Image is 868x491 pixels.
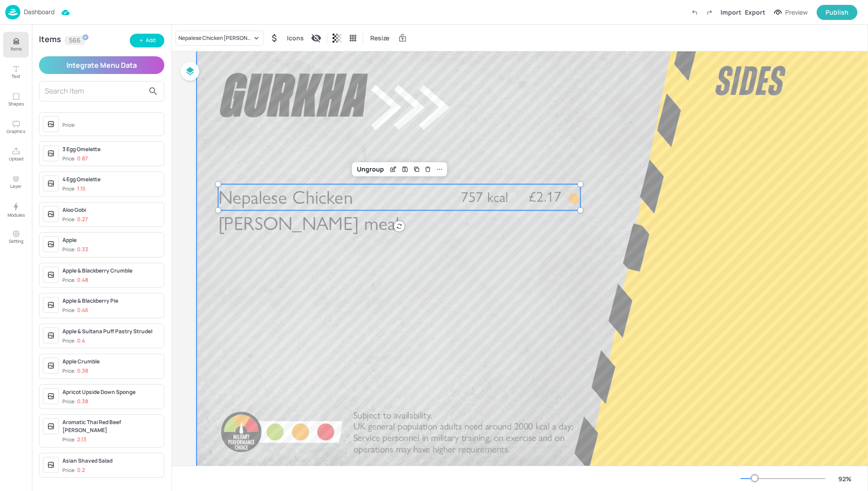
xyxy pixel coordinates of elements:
div: Aloo Gobi [62,206,160,214]
p: Setting [9,238,23,244]
div: Apple Crumble [62,358,160,366]
p: Upload [9,156,23,162]
div: 3 Egg Omelette [62,145,160,153]
div: Apple & Blackberry Crumble [62,267,160,275]
div: Apple & Sultana Puff Pastry Strudel [62,327,160,335]
div: Price: [62,216,88,223]
button: Upload [3,142,29,168]
p: 0.38 [77,398,88,405]
div: Price: [62,337,85,345]
p: 0.33 [77,246,88,253]
div: Delete [422,164,434,175]
span: Resize [368,33,391,43]
div: Apple & Blackberry Pie [62,297,160,305]
div: Hide symbol [267,31,282,45]
p: 1.15 [77,186,85,192]
button: search [144,82,162,100]
div: Price: [62,277,88,284]
div: Duplicate [411,164,422,175]
div: Save Layout [399,164,411,175]
button: Setting [3,224,29,250]
div: Import [721,8,741,17]
button: Preview [769,6,813,19]
p: Items [11,46,22,52]
p: 0.4 [77,338,85,344]
div: Apricot Upside Down Sponge [62,388,160,396]
button: Modules [3,197,29,222]
button: Text [3,59,29,85]
div: Price: [62,307,88,314]
div: Items [39,36,61,45]
div: Edit Item [387,164,399,175]
p: 0.38 [77,368,88,374]
div: Preview [785,8,808,17]
button: Publish [817,5,857,20]
div: Ungroup [353,164,387,175]
div: Export [745,8,765,17]
div: Price: [62,155,88,163]
p: 0.87 [77,156,88,162]
div: Price: [62,367,88,375]
span: Nepalese Chicken [PERSON_NAME] meal [218,186,399,235]
p: 0.48 [77,277,88,283]
div: Icons [285,31,306,45]
div: Asian Shaved Salad [62,457,160,465]
input: Search Item [45,84,144,98]
label: Undo (Ctrl + Z) [687,5,702,20]
button: Layer [3,169,29,195]
div: Price: [62,467,85,474]
p: 0.2 [77,467,85,473]
div: Publish [825,8,849,17]
div: Aromatic Thai Red Beef [PERSON_NAME] [62,418,160,434]
div: Apple [62,236,160,244]
p: 0.46 [77,307,88,313]
p: Graphics [7,128,25,134]
div: Price: [62,185,85,193]
span: £2.17 [529,190,561,204]
div: 92 % [834,474,856,483]
div: 4 Egg Omelette [62,175,160,183]
p: 566 [69,37,81,43]
span: 757 kcal [461,188,508,206]
div: Price: [62,246,88,253]
p: 0.27 [77,216,88,222]
button: Add [130,34,164,47]
img: logo-86c26b7e.jpg [5,5,20,19]
div: Display condition [309,31,323,45]
p: 2.13 [77,436,86,443]
div: Price: [62,436,86,444]
div: Add [146,36,155,45]
div: Price: [62,398,88,405]
label: Redo (Ctrl + Y) [702,5,717,20]
div: Price: [62,121,77,129]
div: Nepalese Chicken [PERSON_NAME] meal [178,34,252,42]
p: Text [12,73,20,79]
button: Graphics [3,114,29,140]
p: Shapes [8,101,24,107]
button: Integrate Menu Data [39,56,164,74]
p: Modules [8,212,25,218]
button: Items [3,32,29,58]
p: Layer [10,183,22,189]
button: Shapes [3,87,29,113]
p: Dashboard [24,9,54,15]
